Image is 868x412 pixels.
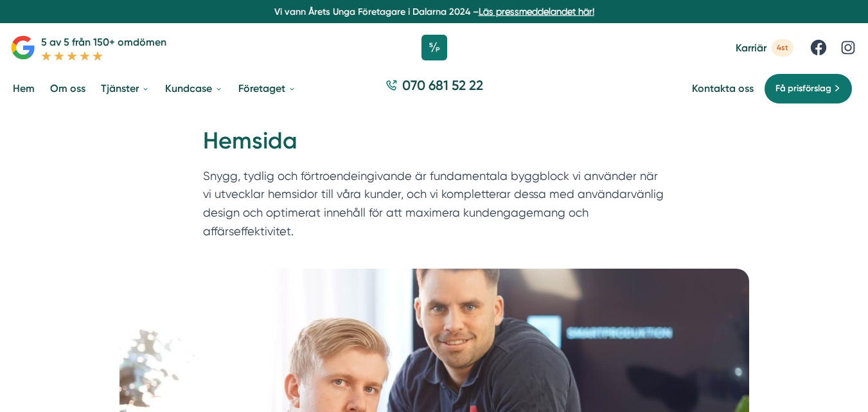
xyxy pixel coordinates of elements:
p: Snygg, tydlig och förtroendeingivande är fundamentala byggblock vi använder när vi utvecklar hems... [203,167,666,247]
p: Vi vann Årets Unga Företagare i Dalarna 2024 – [5,5,863,18]
a: Kontakta oss [692,82,754,94]
a: 070 681 52 22 [380,76,488,101]
span: Karriär [736,42,766,54]
a: Få prisförslag [764,73,853,104]
h1: Hemsida [203,125,666,167]
a: Kundcase [163,72,226,105]
a: Hem [10,72,37,105]
a: Om oss [48,72,88,105]
p: 5 av 5 från 150+ omdömen [41,34,166,50]
a: Tjänster [98,72,152,105]
a: Karriär 4st [736,39,793,57]
span: 070 681 52 22 [402,76,483,94]
a: Läs pressmeddelandet här! [479,6,594,17]
a: Företaget [236,72,299,105]
span: 4st [772,39,793,57]
span: Få prisförslag [775,82,831,96]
